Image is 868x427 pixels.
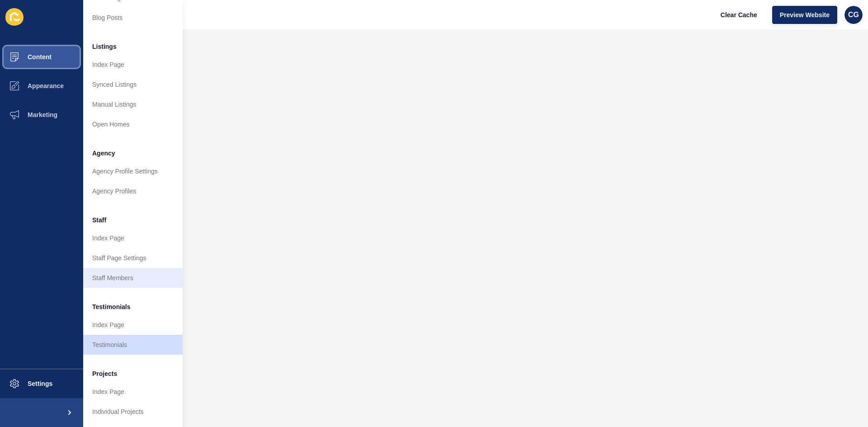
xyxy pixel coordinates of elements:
[713,6,765,24] button: Clear Cache
[83,94,183,114] a: Manual Listings
[83,161,183,181] a: Agency Profile Settings
[772,6,837,24] button: Preview Website
[83,228,183,248] a: Index Page
[83,335,183,355] a: Testimonials
[92,42,117,51] span: Listings
[92,149,115,158] span: Agency
[83,75,183,94] a: Synced Listings
[721,10,757,19] span: Clear Cache
[83,114,183,134] a: Open Homes
[83,181,183,201] a: Agency Profiles
[848,10,859,19] span: CG
[83,8,183,28] a: Blog Posts
[92,302,131,311] span: Testimonials
[83,315,183,335] a: Index Page
[92,216,106,225] span: Staff
[83,382,183,402] a: Index Page
[83,248,183,268] a: Staff Page Settings
[780,10,830,19] span: Preview Website
[83,268,183,288] a: Staff Members
[83,55,183,75] a: Index Page
[83,402,183,422] a: Individual Projects
[92,369,117,378] span: Projects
